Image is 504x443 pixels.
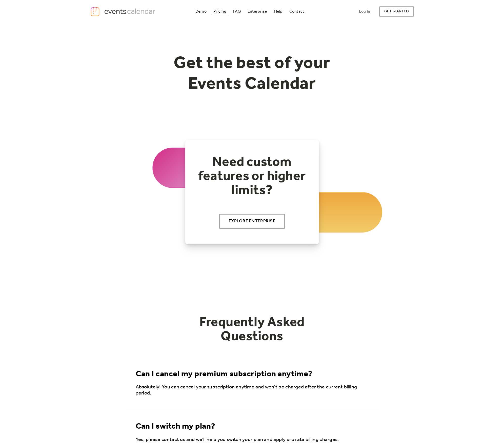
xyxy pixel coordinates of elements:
a: get started [379,6,414,17]
h2: Frequently Asked Questions [181,315,323,344]
div: Can I switch my plan? [136,422,215,431]
div: Contact [289,10,304,13]
a: Demo [193,8,209,15]
a: Help [272,8,285,15]
a: Contact [287,8,306,15]
div: Pricing [213,10,226,13]
div: Demo [195,10,207,13]
div: Enterprise [248,10,267,13]
div: Help [274,10,283,13]
a: Enterprise [246,8,269,15]
div: Can I cancel my premium subscription anytime? [136,369,313,379]
a: FAQ [231,8,243,15]
a: Explore Enterprise [219,214,285,229]
p: Yes, please contact us and we'll help you switch your plan and apply pro rata billing charges. [136,437,371,443]
h2: Need custom features or higher limits? [195,155,309,198]
a: Log In [354,6,375,17]
p: Absolutely! You can cancel your subscription anytime and won't be charged after the current billi... [136,384,371,396]
a: Pricing [211,8,228,15]
h1: Get the best of your Events Calendar [155,53,349,95]
div: FAQ [233,10,241,13]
